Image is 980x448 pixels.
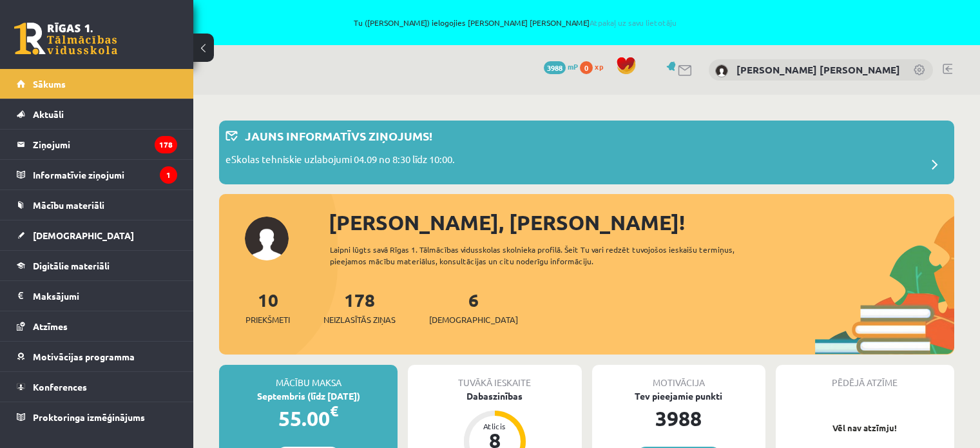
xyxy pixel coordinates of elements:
span: Tu ([PERSON_NAME]) ielogojies [PERSON_NAME] [PERSON_NAME] [148,19,882,26]
p: Vēl nav atzīmju! [782,422,948,434]
a: Maksājumi [17,281,177,311]
img: Daniels Legzdiņš [715,64,728,77]
a: [DEMOGRAPHIC_DATA] [17,220,177,250]
div: Motivācija [592,365,765,389]
a: Aktuāli [17,99,177,129]
a: Proktoringa izmēģinājums [17,402,177,432]
span: xp [595,61,603,72]
span: Priekšmeti [245,313,290,326]
span: Neizlasītās ziņas [323,313,396,326]
span: Proktoringa izmēģinājums [33,411,145,423]
div: Laipni lūgts savā Rīgas 1. Tālmācības vidusskolas skolnieka profilā. Šeit Tu vari redzēt tuvojošo... [330,244,771,267]
div: Tuvākā ieskaite [408,365,581,389]
a: Motivācijas programma [17,342,177,371]
span: Mācību materiāli [33,199,104,211]
span: [DEMOGRAPHIC_DATA] [33,229,134,241]
span: mP [568,61,578,72]
div: Septembris (līdz [DATE]) [219,389,398,403]
a: Atpakaļ uz savu lietotāju [590,17,677,28]
div: Pēdējā atzīme [776,365,954,389]
span: Digitālie materiāli [33,260,110,271]
legend: Ziņojumi [33,130,177,159]
span: Sākums [33,78,66,90]
i: 178 [155,136,177,153]
p: Jauns informatīvs ziņojums! [245,127,432,144]
span: Aktuāli [33,108,64,120]
span: Konferences [33,381,87,393]
legend: Maksājumi [33,281,177,311]
a: 3988 mP [544,61,578,72]
i: 1 [160,166,177,184]
a: Konferences [17,372,177,402]
a: Rīgas 1. Tālmācības vidusskola [14,23,117,55]
a: 0 xp [580,61,610,72]
span: [DEMOGRAPHIC_DATA] [429,313,518,326]
a: Sākums [17,69,177,99]
p: eSkolas tehniskie uzlabojumi 04.09 no 8:30 līdz 10:00. [226,152,455,170]
div: Dabaszinības [408,389,581,403]
a: Atzīmes [17,311,177,341]
span: € [330,402,338,420]
div: 55.00 [219,403,398,434]
a: Ziņojumi178 [17,130,177,159]
a: 6[DEMOGRAPHIC_DATA] [429,288,518,326]
span: 0 [580,61,593,74]
div: 3988 [592,403,765,434]
div: Tev pieejamie punkti [592,389,765,403]
a: 10Priekšmeti [245,288,290,326]
a: Mācību materiāli [17,190,177,220]
a: Jauns informatīvs ziņojums! eSkolas tehniskie uzlabojumi 04.09 no 8:30 līdz 10:00. [226,127,948,178]
legend: Informatīvie ziņojumi [33,160,177,190]
a: Digitālie materiāli [17,251,177,280]
a: 178Neizlasītās ziņas [323,288,396,326]
div: Atlicis [476,422,514,430]
div: Mācību maksa [219,365,398,389]
span: Atzīmes [33,320,68,332]
a: [PERSON_NAME] [PERSON_NAME] [736,63,900,76]
div: [PERSON_NAME], [PERSON_NAME]! [329,207,954,238]
span: 3988 [544,61,566,74]
a: Informatīvie ziņojumi1 [17,160,177,190]
span: Motivācijas programma [33,351,135,362]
